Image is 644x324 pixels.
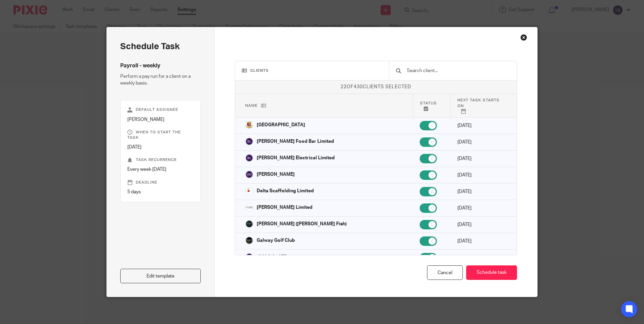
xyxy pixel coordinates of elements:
img: svg%3E [245,170,253,179]
p: Default assignee [127,107,194,112]
img: Logo.png [245,187,253,195]
p: [PERSON_NAME] [257,171,295,178]
p: Deadline [127,180,194,185]
p: [PERSON_NAME] Limited [257,204,313,211]
p: [DATE] [457,205,507,212]
p: [PERSON_NAME] ([PERSON_NAME] Fish) [257,221,347,227]
div: Close this dialog window [520,34,527,41]
p: When to start the task [127,130,194,140]
span: 22 [341,85,347,89]
p: Task recurrence [127,157,194,163]
p: Name [245,103,406,108]
p: Every week [DATE] [127,166,194,173]
p: [PERSON_NAME] [127,116,194,123]
input: Search client... [406,67,510,74]
h3: Clients [242,68,383,73]
img: Logo.png [245,203,253,212]
img: svg%3E [245,154,253,162]
button: Schedule task [466,265,517,280]
p: Perform a pay run for a client on a weekly basis. [120,73,201,87]
p: [DATE] [457,238,507,245]
p: Galway Golf Club [257,237,295,244]
p: [DATE] [457,139,507,145]
p: [DATE] [457,155,507,162]
p: [DATE] [457,221,507,228]
img: logo.png [245,121,253,129]
h2: Schedule task [120,41,201,52]
h4: Payroll - weekly [120,62,201,69]
img: Logo.jpg [245,220,253,228]
img: svg%3E [245,137,253,145]
p: Delta Scaffolding Limited [257,188,314,194]
p: JLM Gifts LTD [257,254,287,260]
p: [DATE] [457,188,507,195]
p: [DATE] [457,172,507,179]
p: 5 days [127,189,194,195]
img: svg%3E [245,253,253,261]
span: 430 [354,85,363,89]
p: [PERSON_NAME] Electrical Limited [257,155,335,161]
p: Status [420,100,444,111]
p: [DATE] [457,122,507,129]
a: Edit template [120,269,201,283]
p: of clients selected [235,84,517,90]
p: Next task starts on [457,97,507,114]
p: [DATE] [457,254,507,261]
img: Logo.png [245,236,253,245]
p: [GEOGRAPHIC_DATA] [257,122,305,128]
div: Cancel [427,265,463,280]
p: [PERSON_NAME] Food Bar Limited [257,138,334,145]
p: [DATE] [127,144,194,151]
